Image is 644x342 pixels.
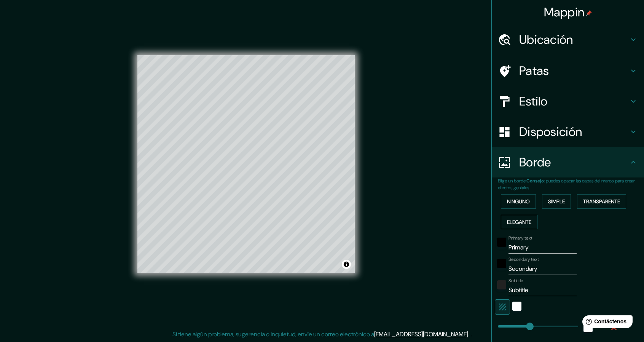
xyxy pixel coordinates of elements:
[497,280,506,289] button: color-222222
[507,198,530,205] font: Ninguno
[544,4,585,20] font: Mappin
[507,219,531,225] font: Elegante
[509,256,539,262] label: Secondary text
[342,260,351,269] button: Activar o desactivar atribución
[497,238,506,247] button: black
[498,178,635,191] font: : puedes opacar las capas del marco para crear efectos geniales.
[526,178,544,184] font: Consejo
[172,330,374,338] font: Si tiene algún problema, sugerencia o inquietud, envíe un correo electrónico a
[501,194,536,209] button: Ninguno
[470,330,472,338] font: .
[542,194,571,209] button: Simple
[469,330,470,338] font: .
[509,277,523,284] label: Subtitle
[519,63,549,79] font: Patas
[586,10,592,16] img: pin-icon.png
[492,147,644,177] div: Borde
[498,178,526,184] font: Elige un borde.
[548,198,565,205] font: Simple
[501,215,537,229] button: Elegante
[492,117,644,147] div: Disposición
[519,93,548,109] font: Estilo
[512,302,521,311] button: white
[519,154,551,170] font: Borde
[492,24,644,55] div: Ubicación
[468,330,469,338] font: .
[576,312,636,334] iframe: Lanzador de widgets de ayuda
[497,259,506,268] button: black
[583,198,620,205] font: Transparente
[492,56,644,86] div: Patas
[519,32,573,48] font: Ubicación
[374,330,468,338] a: [EMAIL_ADDRESS][DOMAIN_NAME]
[577,194,626,209] button: Transparente
[509,235,532,241] label: Primary text
[519,124,582,140] font: Disposición
[492,86,644,117] div: Estilo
